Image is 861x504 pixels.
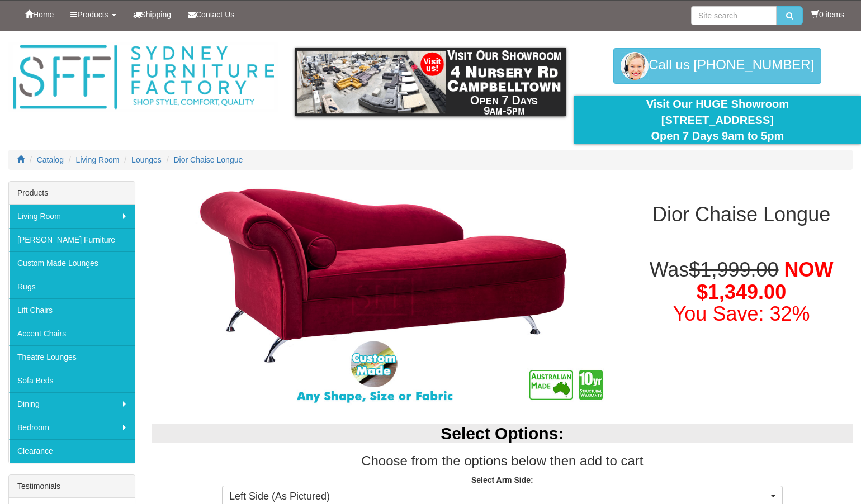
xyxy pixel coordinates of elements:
h1: Was [630,259,853,325]
a: Living Room [9,205,135,228]
a: Contact Us [179,1,243,28]
h3: Choose from the options below then add to cart [152,454,853,468]
a: Lift Chairs [9,298,135,322]
div: Testimonials [9,475,135,498]
b: Select Options: [441,424,564,443]
span: Home [33,10,54,19]
span: Left Side (As Pictured) [229,489,768,504]
img: Sydney Furniture Factory [8,42,278,112]
del: $1,999.00 [689,258,778,281]
span: Contact Us [196,10,234,19]
a: Sofa Beds [9,369,135,392]
input: Site search [691,6,777,25]
a: Dining [9,392,135,416]
a: Custom Made Lounges [9,251,135,275]
div: Products [9,182,135,205]
span: Shipping [141,10,172,19]
h1: Dior Chaise Longue [630,203,853,226]
span: Products [77,10,108,19]
font: You Save: 32% [673,302,810,325]
a: Shipping [125,1,180,28]
a: Dior Chaise Longue [174,155,243,164]
a: Clearance [9,439,135,463]
a: Rugs [9,275,135,298]
img: showroom.gif [295,48,565,116]
div: Visit Our HUGE Showroom [STREET_ADDRESS] Open 7 Days 9am to 5pm [583,96,853,144]
a: Products [62,1,124,28]
a: Bedroom [9,416,135,439]
strong: Select Arm Side: [471,476,533,484]
a: Accent Chairs [9,322,135,345]
a: Theatre Lounges [9,345,135,369]
a: Catalog [37,155,64,164]
a: Home [17,1,62,28]
li: 0 items [811,9,844,20]
a: Lounges [131,155,162,164]
a: [PERSON_NAME] Furniture [9,228,135,251]
a: Living Room [76,155,120,164]
span: NOW $1,349.00 [697,258,834,303]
